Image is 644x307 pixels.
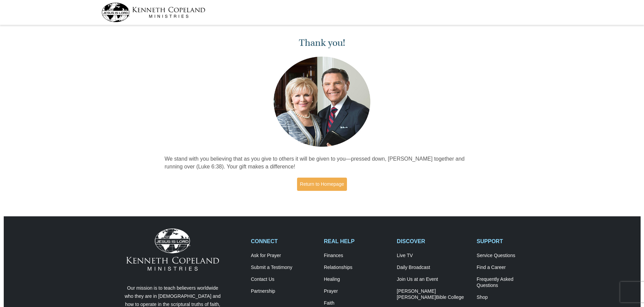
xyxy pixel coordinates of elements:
[324,276,390,283] a: Healing
[324,300,390,306] a: Faith
[126,229,219,271] img: Kenneth Copeland Ministries
[165,155,480,171] p: We stand with you believing that as you give to others it will be given to you—pressed down, [PER...
[251,253,317,259] a: Ask for Prayer
[477,265,542,271] a: Find a Career
[251,288,317,294] a: Partnership
[251,238,317,245] h2: CONNECT
[102,3,205,22] img: kcm-header-logo.svg
[324,288,390,294] a: Prayer
[297,178,347,191] a: Return to Homepage
[397,238,470,245] h2: DISCOVER
[397,276,470,283] a: Join Us at an Event
[477,253,542,259] a: Service Questions
[436,294,464,300] span: Bible College
[165,37,480,49] h1: Thank you!
[397,288,470,301] a: [PERSON_NAME] [PERSON_NAME]Bible College
[397,253,470,259] a: Live TV
[397,265,470,271] a: Daily Broadcast
[477,294,542,301] a: Shop
[477,276,542,289] a: Frequently AskedQuestions
[324,253,390,259] a: Finances
[324,238,390,245] h2: REAL HELP
[272,55,372,148] img: Kenneth and Gloria
[251,276,317,283] a: Contact Us
[477,238,542,245] h2: SUPPORT
[324,265,390,271] a: Relationships
[251,265,317,271] a: Submit a Testimony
